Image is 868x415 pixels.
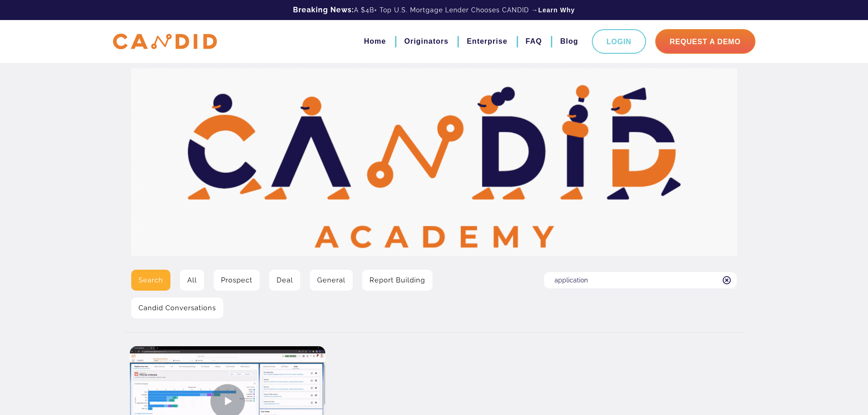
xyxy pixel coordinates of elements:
[404,34,448,49] a: Originators
[131,297,223,318] a: Candid Conversations
[293,5,354,14] b: Breaking News:
[362,270,432,291] a: Report Building
[592,29,646,54] a: Login
[269,270,300,291] a: Deal
[526,34,542,49] a: FAQ
[180,270,204,291] a: All
[560,34,578,49] a: Blog
[113,34,217,50] img: CANDID APP
[131,68,737,256] img: Video Library Hero
[364,34,386,49] a: Home
[214,270,260,291] a: Prospect
[310,270,353,291] a: General
[538,5,575,15] a: Learn Why
[467,34,507,49] a: Enterprise
[655,29,755,54] a: Request A Demo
